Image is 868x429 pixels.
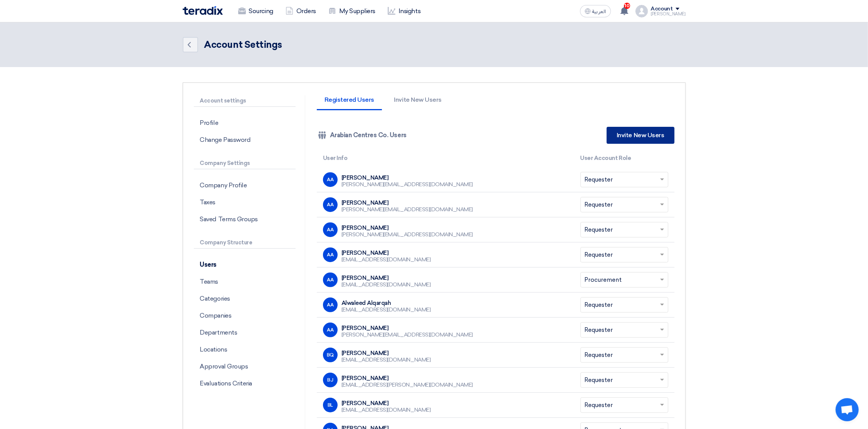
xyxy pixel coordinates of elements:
[341,256,431,263] div: [EMAIL_ADDRESS][DOMAIN_NAME]
[651,6,673,12] div: Account
[317,97,382,110] li: Registered Users
[194,114,296,131] p: Profile
[323,348,338,362] div: BQ
[317,131,407,140] div: Arabian Centres Co. Users
[183,6,223,15] img: Teradix logo
[607,127,674,144] a: Invite New Users
[323,398,338,412] div: BL
[194,256,296,273] p: Users
[836,398,859,421] a: Open chat
[341,331,473,338] div: [PERSON_NAME][EMAIL_ADDRESS][DOMAIN_NAME]
[204,38,282,52] div: Account Settings
[322,3,382,20] a: My Suppliers
[194,358,296,375] p: Approval Groups
[341,382,473,389] div: [EMAIL_ADDRESS][PERSON_NAME][DOMAIN_NAME]
[323,323,338,337] div: AA
[194,341,296,358] p: Locations
[194,194,296,211] p: Taxes
[194,158,296,169] p: Company Settings
[194,177,296,194] p: Company Profile
[651,12,686,16] div: [PERSON_NAME]
[341,350,431,357] div: [PERSON_NAME]
[323,247,338,262] div: AA
[636,5,648,17] img: profile_test.png
[382,3,427,20] a: Insights
[323,373,338,387] div: BJ
[592,9,606,14] span: العربية
[341,281,431,288] div: [EMAIL_ADDRESS][DOMAIN_NAME]
[341,224,473,231] div: [PERSON_NAME]
[341,206,473,213] div: [PERSON_NAME][EMAIL_ADDRESS][DOMAIN_NAME]
[341,357,431,363] div: [EMAIL_ADDRESS][DOMAIN_NAME]
[317,149,574,167] th: User Info
[194,375,296,392] p: Evaluations Criteria
[323,197,338,212] div: AA
[341,231,473,238] div: [PERSON_NAME][EMAIL_ADDRESS][DOMAIN_NAME]
[232,3,279,20] a: Sourcing
[279,3,322,20] a: Orders
[194,273,296,290] p: Teams
[341,174,473,181] div: [PERSON_NAME]
[194,237,296,249] p: Company Structure
[341,299,431,306] div: Alwaleed Alqarqah
[341,181,473,188] div: [PERSON_NAME][EMAIL_ADDRESS][DOMAIN_NAME]
[341,325,473,331] div: [PERSON_NAME]
[341,375,473,382] div: [PERSON_NAME]
[194,95,296,107] p: Account settings
[323,222,338,237] div: AA
[341,306,431,313] div: [EMAIL_ADDRESS][DOMAIN_NAME]
[341,407,431,414] div: [EMAIL_ADDRESS][DOMAIN_NAME]
[574,149,675,167] th: User Account Role
[323,172,338,187] div: AA
[341,400,431,407] div: [PERSON_NAME]
[341,249,431,256] div: [PERSON_NAME]
[194,307,296,324] p: Companies
[194,211,296,228] p: Saved Terms Groups
[194,131,296,148] p: Change Password
[194,324,296,341] p: Departments
[323,273,338,287] div: AA
[341,199,473,206] div: [PERSON_NAME]
[624,3,630,9] span: 10
[194,290,296,307] p: Categories
[580,5,611,17] button: العربية
[341,274,431,281] div: [PERSON_NAME]
[387,97,449,110] li: Invite New Users
[323,298,338,312] div: AA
